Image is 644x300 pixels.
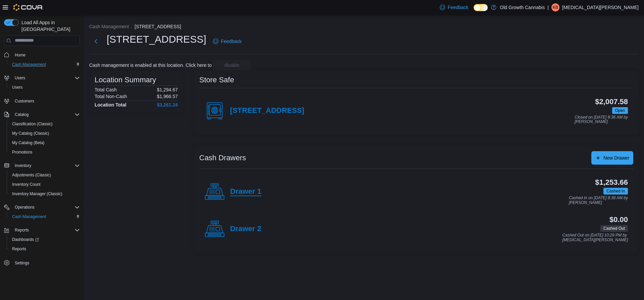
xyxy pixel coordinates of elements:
[9,83,25,91] a: Users
[12,226,80,234] span: Reports
[9,129,80,137] span: My Catalog (Classic)
[1,203,83,212] button: Operations
[12,85,22,90] span: Users
[230,187,261,196] h4: Drawer 1
[9,180,43,188] a: Inventory Count
[7,189,83,199] button: Inventory Manager (Classic)
[9,245,80,253] span: Reports
[551,3,559,11] div: Kyra Ball
[12,51,28,59] a: Home
[12,172,51,178] span: Adjustments (Classic)
[15,227,29,233] span: Reports
[9,171,54,179] a: Adjustments (Classic)
[9,171,80,179] span: Adjustments (Classic)
[12,140,45,145] span: My Catalog (Beta)
[107,33,206,46] h1: [STREET_ADDRESS]
[12,62,46,67] span: Cash Management
[89,62,212,68] p: Cash management is enabled at this location. Click here to
[9,180,80,188] span: Inventory Count
[15,112,29,117] span: Catalog
[7,60,83,69] button: Cash Management
[12,226,32,234] button: Reports
[7,147,83,157] button: Promotions
[15,52,25,58] span: Home
[199,76,234,84] h3: Store Safe
[9,139,80,147] span: My Catalog (Beta)
[9,120,55,128] a: Classification (Classic)
[615,108,625,114] span: Open
[19,19,80,33] span: Load All Apps in [GEOGRAPHIC_DATA]
[7,119,83,129] button: Classification (Classic)
[95,94,127,99] h6: Total Non-Cash
[12,246,26,252] span: Reports
[9,213,80,221] span: Cash Management
[603,188,628,195] span: Cashed In
[12,74,80,82] span: Users
[7,244,83,254] button: Reports
[1,225,83,235] button: Reports
[569,196,628,205] p: Cashed In on [DATE] 8:38 AM by [PERSON_NAME]
[135,24,181,29] button: [STREET_ADDRESS]
[12,203,37,211] button: Operations
[7,129,83,138] button: My Catalog (Classic)
[15,260,29,266] span: Settings
[12,191,62,197] span: Inventory Manager (Classic)
[612,107,628,114] span: Open
[562,233,628,242] p: Cashed Out on [DATE] 10:29 PM by [MEDICAL_DATA][PERSON_NAME]
[9,129,52,137] a: My Catalog (Classic)
[12,203,80,211] span: Operations
[89,24,129,29] button: Cash Management
[1,110,83,119] button: Catalog
[12,74,28,82] button: Users
[1,258,83,267] button: Settings
[12,121,53,127] span: Classification (Classic)
[437,1,471,14] a: Feedback
[12,258,80,267] span: Settings
[199,154,246,162] h3: Cash Drawers
[9,245,29,253] a: Reports
[12,237,39,242] span: Dashboards
[213,60,251,71] button: disable
[95,76,156,84] h3: Location Summary
[9,83,80,91] span: Users
[12,51,80,59] span: Home
[13,4,43,11] img: Cova
[89,23,639,31] nav: An example of EuiBreadcrumbs
[12,162,34,170] button: Inventory
[448,4,468,11] span: Feedback
[224,62,239,69] span: disable
[7,180,83,189] button: Inventory Count
[9,190,80,198] span: Inventory Manager (Classic)
[474,4,488,11] input: Dark Mode
[157,94,178,99] p: $1,966.57
[7,138,83,147] button: My Catalog (Beta)
[9,235,80,244] span: Dashboards
[95,87,117,92] h6: Total Cash
[600,225,628,232] span: Cashed Out
[562,3,639,11] p: [MEDICAL_DATA][PERSON_NAME]
[603,225,625,231] span: Cashed Out
[609,216,628,224] h3: $0.00
[7,83,83,92] button: Users
[9,190,65,198] a: Inventory Manager (Classic)
[595,178,628,186] h3: $1,253.66
[7,170,83,180] button: Adjustments (Classic)
[1,73,83,83] button: Users
[7,212,83,221] button: Cash Management
[9,120,80,128] span: Classification (Classic)
[595,98,628,106] h3: $2,007.58
[12,131,49,136] span: My Catalog (Classic)
[1,96,83,106] button: Customers
[9,235,42,244] a: Dashboards
[15,75,25,81] span: Users
[12,111,31,119] button: Catalog
[1,161,83,170] button: Inventory
[95,102,126,108] h4: Location Total
[12,149,33,155] span: Promotions
[230,225,261,233] h4: Drawer 2
[500,3,545,11] p: Old Growth Cannabis
[12,182,41,187] span: Inventory Count
[12,97,80,105] span: Customers
[9,148,80,156] span: Promotions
